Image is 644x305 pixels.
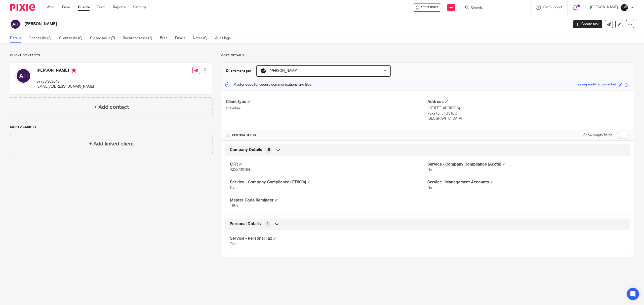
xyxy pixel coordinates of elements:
img: 1000002122.jpg [620,4,628,12]
a: Team [97,5,105,10]
a: Client tasks (0) [59,33,86,43]
p: More details [221,54,634,58]
a: Recurring tasks (2) [123,33,156,43]
p: 07730 363648 [36,79,94,84]
p: [PERSON_NAME] [590,5,618,10]
p: Individual [226,106,427,111]
p: Master code for secure communications and files [225,82,311,87]
h4: + Add contact [94,103,129,111]
a: Work [47,5,55,10]
label: Show empty fields [583,133,612,138]
a: Notes (0) [193,33,211,43]
p: [GEOGRAPHIC_DATA] [427,116,629,121]
h4: Service - Management Accounts [427,180,625,185]
div: messy-pearl-fractal-jacket [575,82,616,88]
a: Open tasks (3) [29,33,55,43]
h4: CUSTOM FIELDS [226,133,427,137]
h4: + Add linked client [89,140,134,148]
a: Emails [175,33,189,43]
img: svg%3E [15,68,31,84]
p: Paignton , TQ31BQ [427,111,629,116]
a: Reports [113,5,126,10]
h4: UTR [230,162,427,167]
a: Closed tasks (7) [90,33,119,43]
p: Client contacts [10,54,213,58]
img: svg%3E [10,19,21,29]
span: 5 [268,147,270,152]
span: TRUE [230,204,238,208]
h4: Service - Company Compliance (Accts) [427,162,625,167]
a: Settings [133,5,146,10]
span: [PERSON_NAME] [270,69,297,73]
img: Pixie [10,4,35,11]
span: 1 [267,222,269,227]
div: Anne Hoyle [413,4,441,12]
i: Primary [71,68,76,73]
a: Email [62,5,70,10]
a: Details [10,33,25,43]
h4: Client type [226,99,427,105]
input: Search [470,6,515,11]
h3: Client manager [226,68,251,73]
a: Files [160,33,171,43]
a: Audit logs [215,33,234,43]
span: No [230,186,234,189]
span: 4255730184 [230,168,250,171]
span: Company Details [230,147,262,152]
a: Clients [78,5,90,10]
h4: [PERSON_NAME] [36,68,94,74]
span: Start timer [421,5,438,10]
span: No [427,168,432,171]
h4: Service - Personal Tax [230,236,427,241]
span: Get Support [543,6,562,9]
h4: Address [427,99,629,105]
h4: Master Code Reminder [230,198,427,203]
span: Yes [230,242,235,246]
span: Personal Details [230,221,261,227]
span: No [427,186,432,189]
p: Linked clients [10,125,213,129]
p: [STREET_ADDRESS] [427,106,629,111]
h4: Service - Company Compliance (CT600)) [230,180,427,185]
a: Create task [573,20,602,28]
p: [EMAIL_ADDRESS][DOMAIN_NAME] [36,84,94,89]
h2: [PERSON_NAME] [24,21,457,27]
img: 1000002122.jpg [260,68,266,74]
